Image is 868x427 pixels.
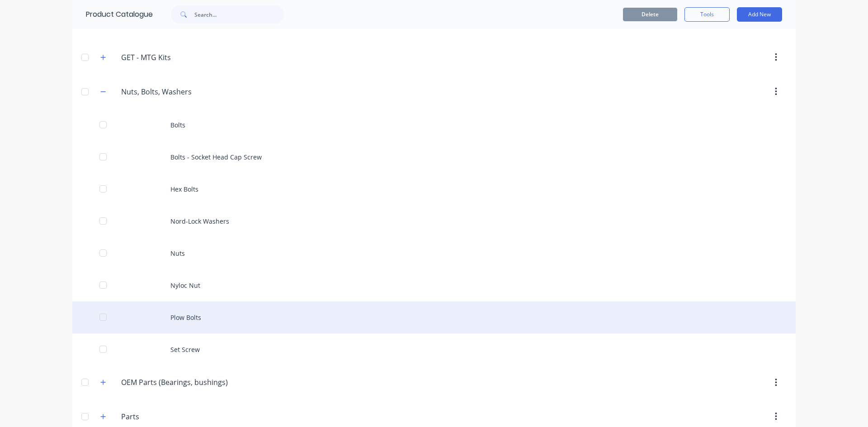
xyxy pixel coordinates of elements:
[72,173,796,205] div: Hex Bolts
[72,301,796,333] div: Plow Bolts
[121,52,228,63] input: Enter category name
[72,141,796,173] div: Bolts - Socket Head Cap Screw
[72,333,796,366] div: Set Screw
[737,7,782,22] button: Add New
[72,269,796,301] div: Nyloc Nut
[121,377,228,388] input: Enter category name
[684,7,730,22] button: Tools
[72,109,796,141] div: Bolts
[623,8,677,21] button: Delete
[121,86,228,97] input: Enter category name
[121,411,228,422] input: Enter category name
[194,5,284,23] input: Search...
[72,237,796,269] div: Nuts
[72,205,796,237] div: Nord-Lock Washers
